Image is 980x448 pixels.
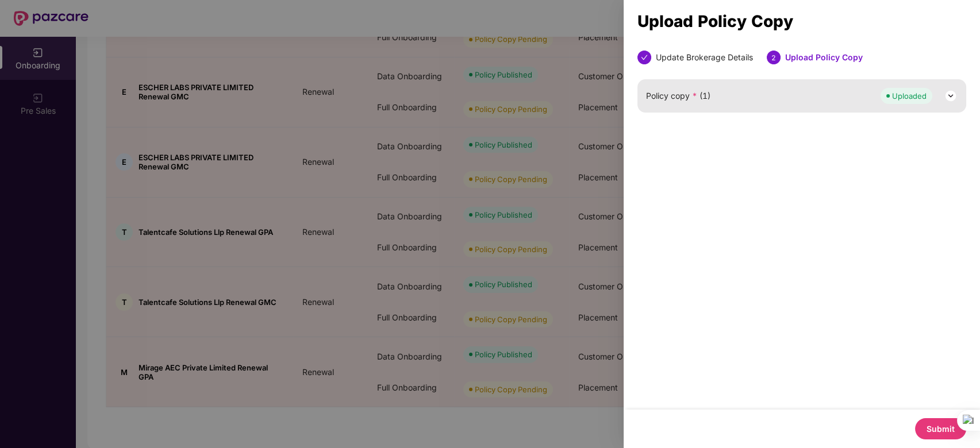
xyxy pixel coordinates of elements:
span: check [641,54,648,61]
span: 2 [771,53,776,62]
span: Policy copy (1) [646,90,710,102]
div: Upload Policy Copy [637,15,966,28]
img: svg+xml;base64,PHN2ZyB3aWR0aD0iMjQiIGhlaWdodD0iMjQiIHZpZXdCb3g9IjAgMCAyNCAyNCIgZmlsbD0ibm9uZSIgeG... [944,89,958,103]
div: Update Brokerage Details [656,51,753,64]
button: Submit [915,418,966,439]
div: Uploaded [892,90,927,102]
div: Upload Policy Copy [785,51,863,64]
